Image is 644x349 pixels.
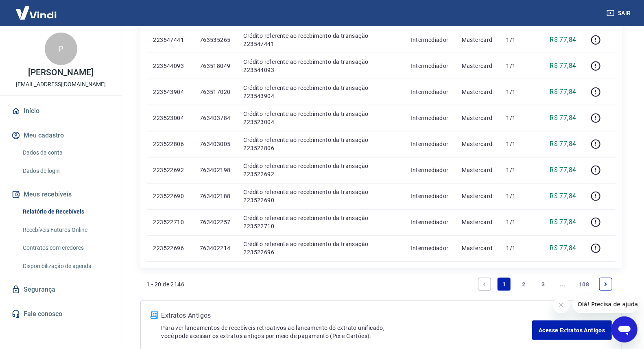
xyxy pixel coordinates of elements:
p: 1/1 [506,192,530,200]
p: [EMAIL_ADDRESS][DOMAIN_NAME] [16,80,106,89]
p: Extratos Antigos [162,311,533,321]
p: 223522696 [153,244,187,252]
a: Segurança [10,281,112,299]
p: 763402188 [200,192,231,200]
p: R$ 77,84 [550,61,576,71]
p: 1/1 [506,62,530,70]
p: R$ 77,84 [550,191,576,201]
p: Mastercard [462,166,493,174]
p: Crédito referente ao recebimento da transação 223523004 [244,110,398,126]
p: Mastercard [462,218,493,226]
p: 223543904 [153,88,187,96]
p: R$ 77,84 [550,139,576,149]
p: 763402214 [200,244,231,252]
a: Page 108 [576,278,592,291]
p: 1 - 20 de 2146 [147,280,185,288]
p: 1/1 [506,140,530,148]
a: Page 2 [517,278,530,291]
p: Intermediador [411,218,449,226]
p: 1/1 [506,244,530,252]
a: Acesse Extratos Antigos [532,321,611,340]
a: Disponibilização de agenda [20,258,112,275]
p: Crédito referente ao recebimento da transação 223522806 [244,136,398,152]
p: Mastercard [462,114,493,122]
button: Sair [605,6,634,21]
p: Mastercard [462,62,493,70]
p: Intermediador [411,244,449,252]
a: Jump forward [556,278,569,291]
p: Mastercard [462,192,493,200]
p: Crédito referente ao recebimento da transação 223522710 [244,214,398,230]
p: Intermediador [411,166,449,174]
p: 1/1 [506,166,530,174]
p: Intermediador [411,140,449,148]
ul: Pagination [475,275,615,294]
p: Para ver lançamentos de recebíveis retroativos ao lançamento do extrato unificado, você pode aces... [162,324,533,340]
a: Dados de login [20,163,112,179]
a: Page 3 [537,278,550,291]
p: 223523004 [153,114,187,122]
p: R$ 77,84 [550,165,576,175]
p: Crédito referente ao recebimento da transação 223522692 [244,162,398,178]
p: 223522710 [153,218,187,226]
a: Dados da conta [20,144,112,161]
p: 223522692 [153,166,187,174]
p: Crédito referente ao recebimento da transação 223522690 [244,188,398,204]
p: 763517020 [200,88,231,96]
a: Relatório de Recebíveis [20,203,112,220]
p: 763535265 [200,36,231,44]
iframe: Botão para abrir a janela de mensagens [611,316,637,342]
a: Fale conosco [10,305,112,323]
p: 223522806 [153,140,187,148]
p: 223544093 [153,62,187,70]
p: 1/1 [506,36,530,44]
p: Intermediador [411,36,449,44]
img: ícone [151,312,158,319]
p: [PERSON_NAME] [28,68,93,77]
p: 223547441 [153,36,187,44]
p: Crédito referente ao recebimento da transação 223547441 [244,32,398,48]
iframe: Mensagem da empresa [573,295,637,313]
p: Mastercard [462,88,493,96]
p: 763403005 [200,140,231,148]
p: Intermediador [411,192,449,200]
p: Intermediador [411,114,449,122]
p: 1/1 [506,114,530,122]
a: Contratos com credores [20,240,112,256]
img: Vindi [10,0,63,25]
p: Crédito referente ao recebimento da transação 223543904 [244,84,398,100]
a: Previous page [478,278,491,291]
p: R$ 77,84 [550,217,576,227]
p: Crédito referente ao recebimento da transação 223544093 [244,58,398,74]
a: Page 1 is your current page [498,278,511,291]
p: R$ 77,84 [550,113,576,123]
p: 763402198 [200,166,231,174]
p: Intermediador [411,62,449,70]
span: Olá! Precisa de ajuda? [5,6,68,12]
button: Meus recebíveis [10,185,112,203]
p: R$ 77,84 [550,35,576,45]
p: R$ 77,84 [550,87,576,97]
p: R$ 77,84 [550,243,576,253]
p: Intermediador [411,88,449,96]
p: Mastercard [462,244,493,252]
iframe: Fechar mensagem [553,297,570,313]
a: Next page [599,278,612,291]
p: Crédito referente ao recebimento da transação 223522696 [244,240,398,256]
p: 763403784 [200,114,231,122]
div: P [45,33,77,65]
p: 1/1 [506,88,530,96]
p: 223522690 [153,192,187,200]
p: Mastercard [462,36,493,44]
a: Recebíveis Futuros Online [20,222,112,238]
p: 763518049 [200,62,231,70]
a: Início [10,102,112,120]
p: 763402257 [200,218,231,226]
button: Meu cadastro [10,127,112,144]
p: 1/1 [506,218,530,226]
p: Mastercard [462,140,493,148]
